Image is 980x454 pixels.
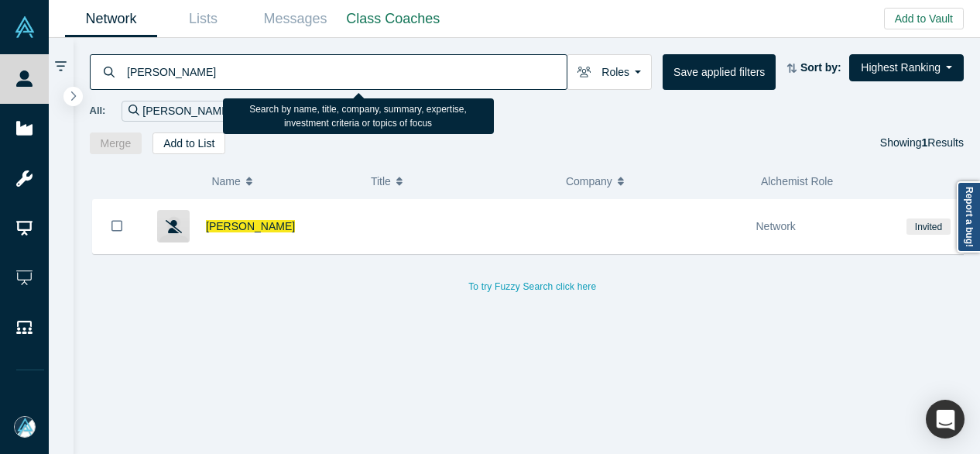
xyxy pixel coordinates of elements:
[906,218,950,235] span: Invited
[567,54,652,90] button: Roles
[93,199,141,253] button: Bookmark
[566,165,745,198] button: Company
[957,181,980,253] a: Report a bug!
[884,8,964,29] button: Add to Vault
[922,136,964,149] span: Results
[152,132,225,154] button: Add to List
[663,54,776,90] button: Save applied filters
[14,416,36,438] img: Mia Scott's Account
[157,1,249,37] a: Lists
[211,165,240,198] span: Name
[90,132,142,154] button: Merge
[211,165,355,198] button: Name
[849,54,964,81] button: Highest Ranking
[90,103,106,119] span: All:
[231,102,243,120] button: Remove Filter
[880,132,964,154] div: Showing
[249,1,341,37] a: Messages
[14,16,36,38] img: Alchemist Vault Logo
[65,1,157,37] a: Network
[800,61,841,74] strong: Sort by:
[206,220,295,232] a: [PERSON_NAME]
[566,165,612,198] span: Company
[371,165,391,198] span: Title
[457,277,607,297] button: To try Fuzzy Search click here
[125,53,567,90] input: Search by name, title, company, summary, expertise, investment criteria or topics of focus
[122,101,250,122] div: [PERSON_NAME]
[371,165,550,198] button: Title
[756,220,796,232] span: Network
[761,175,833,187] span: Alchemist Role
[341,1,445,37] a: Class Coaches
[922,136,928,149] strong: 1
